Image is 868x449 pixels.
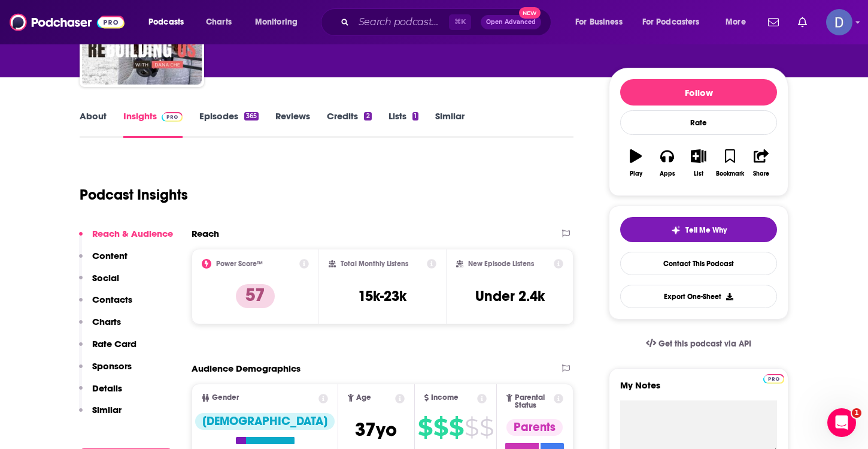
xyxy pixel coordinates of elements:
span: Gender [212,394,239,402]
div: 2 [364,112,371,120]
button: Sponsors [79,360,132,382]
button: Show profile menu [826,9,852,35]
iframe: Intercom live chat [827,408,856,437]
a: Lists1 [389,110,418,138]
input: Search podcasts, credits, & more... [354,13,449,32]
h1: Podcast Insights [80,186,188,204]
span: ⌘ K [449,14,471,30]
span: Podcasts [148,14,184,31]
span: Tell Me Why [685,225,727,235]
button: List [683,141,714,185]
div: Parents [506,419,563,436]
button: Apps [651,141,682,185]
p: Sponsors [92,360,132,372]
p: Rate Card [92,338,136,349]
button: Rate Card [79,338,136,360]
p: Content [92,250,128,261]
h3: Under 2.4k [475,287,545,305]
button: Details [79,382,122,405]
a: About [80,110,107,138]
div: 365 [244,112,259,120]
div: List [694,170,703,177]
div: Share [753,170,769,177]
span: Logged in as dianawurster [826,9,852,35]
h2: New Episode Listens [468,260,534,268]
button: Share [746,141,777,185]
button: open menu [140,13,199,32]
img: Podchaser - Follow, Share and Rate Podcasts [10,11,125,34]
button: Similar [79,404,122,426]
label: My Notes [620,379,777,400]
h2: Power Score™ [216,260,263,268]
a: Credits2 [327,110,371,138]
p: Reach & Audience [92,228,173,239]
button: Reach & Audience [79,228,173,250]
span: 1 [852,408,861,418]
span: $ [449,418,463,437]
img: tell me why sparkle [671,225,681,235]
span: 37 yo [355,418,397,441]
a: Pro website [763,372,784,384]
button: Open AdvancedNew [481,15,541,29]
div: Search podcasts, credits, & more... [332,8,563,36]
button: Charts [79,316,121,338]
p: Details [92,382,122,394]
p: Social [92,272,119,284]
span: For Business [575,14,623,31]
a: Similar [435,110,465,138]
span: Monitoring [255,14,298,31]
h2: Audience Demographics [192,363,301,374]
button: Content [79,250,128,272]
button: open menu [717,13,761,32]
a: Get this podcast via API [636,329,761,358]
a: Reviews [275,110,310,138]
a: InsightsPodchaser Pro [123,110,183,138]
span: More [726,14,746,31]
span: $ [418,418,432,437]
button: tell me why sparkleTell Me Why [620,217,777,242]
a: Show notifications dropdown [793,12,812,32]
div: Play [630,170,642,177]
button: Contacts [79,294,132,316]
span: $ [479,418,493,437]
button: open menu [567,13,638,32]
div: Bookmark [716,170,744,177]
div: [DEMOGRAPHIC_DATA] [195,413,335,430]
a: Contact This Podcast [620,252,777,275]
a: Show notifications dropdown [763,12,784,32]
span: $ [433,418,448,437]
button: Bookmark [714,141,745,185]
p: 57 [236,284,275,308]
button: Play [620,141,651,185]
button: Export One-Sheet [620,285,777,308]
button: open menu [635,13,717,32]
span: For Podcasters [642,14,700,31]
h3: 15k-23k [358,287,406,305]
a: Charts [198,13,239,32]
button: open menu [247,13,313,32]
span: Get this podcast via API [658,339,751,349]
img: User Profile [826,9,852,35]
a: Episodes365 [199,110,259,138]
span: Open Advanced [486,19,536,25]
span: Income [431,394,459,402]
img: Podchaser Pro [763,374,784,384]
span: New [519,7,541,19]
p: Similar [92,404,122,415]
div: 1 [412,112,418,120]
button: Follow [620,79,777,106]
span: Age [356,394,371,402]
div: Rate [620,110,777,135]
span: $ [465,418,478,437]
span: Charts [206,14,232,31]
h2: Total Monthly Listens [341,260,408,268]
p: Charts [92,316,121,327]
button: Social [79,272,119,294]
div: Apps [660,170,675,177]
p: Contacts [92,294,132,305]
span: Parental Status [515,394,552,409]
img: Podchaser Pro [162,112,183,122]
h2: Reach [192,228,219,239]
